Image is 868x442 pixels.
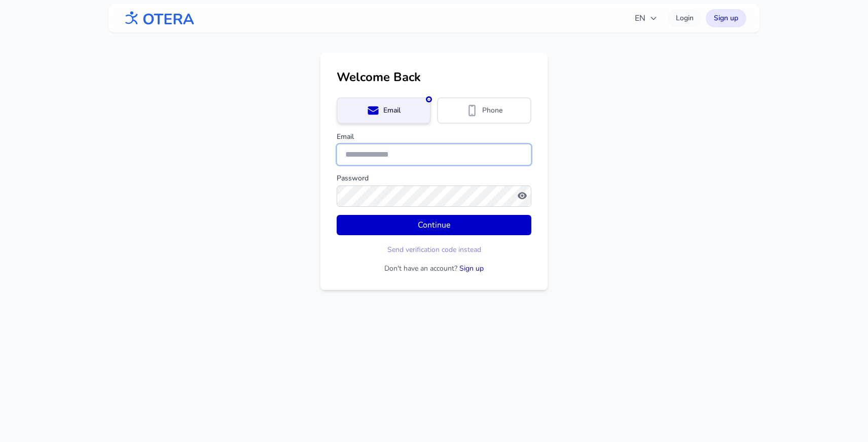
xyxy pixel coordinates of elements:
[629,8,664,28] button: EN
[706,9,746,27] a: Sign up
[459,264,484,273] a: Sign up
[387,245,481,255] button: Send verification code instead
[337,132,531,142] label: Email
[122,7,195,30] img: OTERA logo
[337,173,531,183] label: Password
[383,105,401,116] span: Email
[337,215,531,235] button: Continue
[635,12,658,24] span: EN
[668,9,702,27] a: Login
[482,105,502,116] span: Phone
[337,264,531,274] p: Don't have an account?
[337,69,531,85] h1: Welcome Back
